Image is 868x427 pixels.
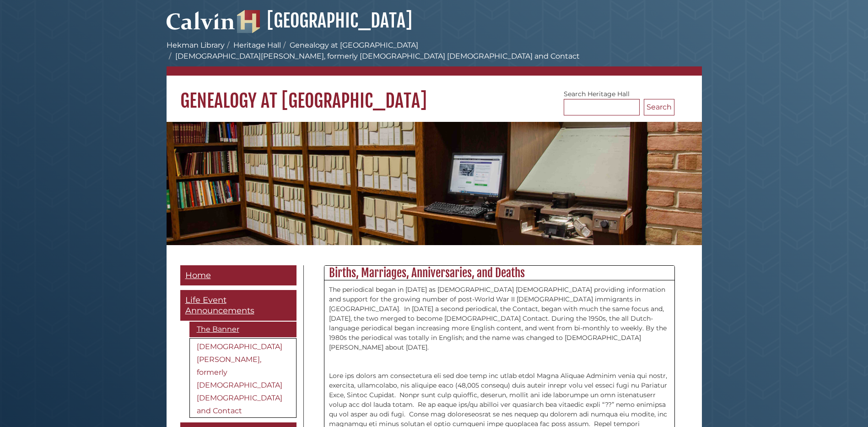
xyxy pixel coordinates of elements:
[185,295,254,316] span: Life Event Announcements
[237,9,412,32] a: [GEOGRAPHIC_DATA]
[167,51,580,62] li: [DEMOGRAPHIC_DATA][PERSON_NAME], formerly [DEMOGRAPHIC_DATA] [DEMOGRAPHIC_DATA] and Contact
[167,40,702,76] nav: breadcrumb
[189,322,297,337] a: The Banner
[329,285,670,352] p: The periodical began in [DATE] as [DEMOGRAPHIC_DATA] [DEMOGRAPHIC_DATA] providing information and...
[290,41,418,49] a: Genealogy at [GEOGRAPHIC_DATA]
[167,7,235,33] img: Calvin
[237,10,260,33] img: Hekman Library Logo
[189,338,297,418] a: [DEMOGRAPHIC_DATA][PERSON_NAME], formerly [DEMOGRAPHIC_DATA] [DEMOGRAPHIC_DATA] and Contact
[185,270,211,280] span: Home
[180,265,297,286] a: Home
[167,21,235,29] a: Calvin University
[644,99,674,115] button: Search
[233,41,281,49] a: Heritage Hall
[180,290,297,321] a: Life Event Announcements
[167,76,702,112] h1: Genealogy at [GEOGRAPHIC_DATA]
[324,266,674,280] h2: Births, Marriages, Anniversaries, and Deaths
[167,41,225,49] a: Hekman Library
